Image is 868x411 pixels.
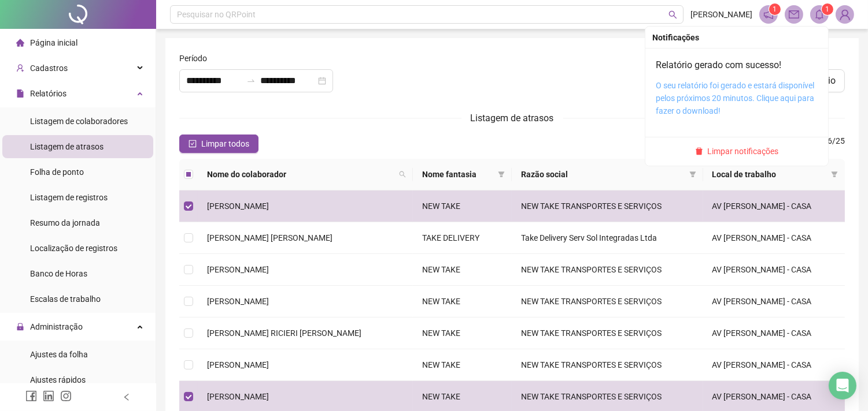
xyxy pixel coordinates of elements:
[498,171,505,178] span: filter
[814,9,825,20] span: bell
[413,190,512,222] td: NEW TAKE
[16,89,24,98] span: file
[30,322,83,331] span: Administração
[413,254,512,286] td: NEW TAKE
[413,286,512,317] td: NEW TAKE
[16,39,24,47] span: home
[789,9,799,20] span: mail
[16,323,24,331] span: lock
[207,265,269,274] span: [PERSON_NAME]
[496,166,507,183] span: filter
[695,147,703,155] span: delete
[703,190,845,222] td: AV [PERSON_NAME] - CASA
[207,168,394,181] span: Nome do colaborador
[708,145,779,158] span: Limpar notificações
[30,269,87,278] span: Banco de Horas
[512,317,703,349] td: NEW TAKE TRANSPORTES E SERVIÇOS
[246,76,256,85] span: to
[690,144,784,158] button: Limpar notificações
[668,10,677,19] span: search
[703,317,845,349] td: AV [PERSON_NAME] - CASA
[30,38,77,47] span: Página inicial
[652,31,821,44] div: Notificações
[179,52,207,65] span: Período
[16,64,24,72] span: user-add
[30,218,100,227] span: Resumo da jornada
[690,8,752,21] span: [PERSON_NAME]
[189,140,197,148] span: check-square
[30,167,84,177] span: Folha de ponto
[829,372,856,399] div: Open Intercom Messenger
[25,390,37,402] span: facebook
[207,392,269,401] span: [PERSON_NAME]
[30,375,86,384] span: Ajustes rápidos
[30,142,104,151] span: Listagem de atrasos
[689,171,696,178] span: filter
[207,297,269,306] span: [PERSON_NAME]
[703,222,845,254] td: AV [PERSON_NAME] - CASA
[521,168,685,181] span: Razão social
[471,113,554,124] span: Listagem de atrasos
[656,81,814,115] a: O seu relatório foi gerado e estará disponível pelos próximos 20 minutos. Clique aqui para fazer ...
[836,6,854,23] img: 83797
[687,166,699,183] span: filter
[413,317,512,349] td: NEW TAKE
[829,166,840,183] span: filter
[399,171,406,178] span: search
[30,350,88,359] span: Ajustes da folha
[43,390,54,402] span: linkedin
[656,59,781,70] a: Relatório gerado com sucesso!
[822,3,833,15] sup: 1
[30,63,68,73] span: Cadastros
[712,168,827,181] span: Local de trabalho
[763,9,774,20] span: notification
[773,5,777,13] span: 1
[512,222,703,254] td: Take Delivery Serv Sol Integradas Ltda
[207,201,269,211] span: [PERSON_NAME]
[512,349,703,381] td: NEW TAKE TRANSPORTES E SERVIÇOS
[413,349,512,381] td: NEW TAKE
[201,137,249,150] span: Limpar todos
[397,166,408,183] span: search
[30,117,128,126] span: Listagem de colaboradores
[826,5,830,13] span: 1
[207,360,269,369] span: [PERSON_NAME]
[30,244,117,253] span: Localização de registros
[413,222,512,254] td: TAKE DELIVERY
[512,286,703,317] td: NEW TAKE TRANSPORTES E SERVIÇOS
[703,254,845,286] td: AV [PERSON_NAME] - CASA
[422,168,493,181] span: Nome fantasia
[30,294,101,304] span: Escalas de trabalho
[60,390,72,402] span: instagram
[207,233,333,242] span: [PERSON_NAME] [PERSON_NAME]
[512,254,703,286] td: NEW TAKE TRANSPORTES E SERVIÇOS
[703,286,845,317] td: AV [PERSON_NAME] - CASA
[30,89,67,98] span: Relatórios
[512,190,703,222] td: NEW TAKE TRANSPORTES E SERVIÇOS
[123,393,131,401] span: left
[179,134,258,153] button: Limpar todos
[769,3,781,15] sup: 1
[831,171,838,178] span: filter
[246,76,256,85] span: swap-right
[703,349,845,381] td: AV [PERSON_NAME] - CASA
[30,193,108,202] span: Listagem de registros
[207,328,361,338] span: [PERSON_NAME] RICIERI [PERSON_NAME]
